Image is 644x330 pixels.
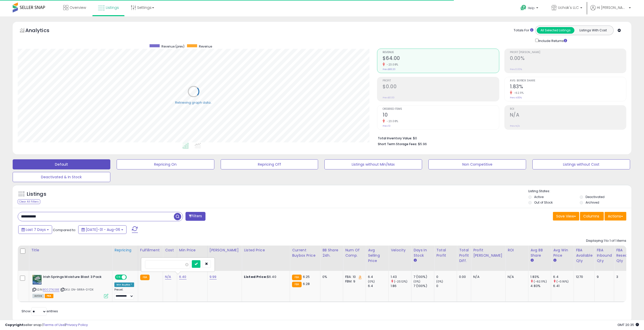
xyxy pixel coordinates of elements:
[512,91,524,95] small: -62.11%
[583,214,599,219] span: Columns
[45,294,53,298] span: FBA
[553,284,574,288] div: 6.41
[383,79,499,82] span: Profit
[43,288,59,292] a: B002TXL5BE
[244,274,267,279] b: Listed Price:
[553,212,579,221] button: Save View
[114,248,136,253] div: Repricing
[413,258,417,263] small: Days In Stock.
[31,248,110,253] div: Title
[32,275,108,298] div: ASIN:
[25,27,59,35] h5: Analytics
[586,195,605,199] label: Deactivated
[556,279,569,283] small: (-0.16%)
[303,281,310,286] span: 6.28
[5,322,24,327] strong: Copyright
[510,79,626,82] span: Avg. Buybox Share
[86,227,120,232] span: [DATE]-31 - Aug-06
[616,275,637,279] div: 3
[530,248,549,258] div: Avg BB Share
[394,279,407,283] small: (-23.12%)
[586,238,626,243] div: Displaying 1 to 1 of 1 items
[345,275,362,279] div: FBA: 10
[115,275,122,279] span: ON
[605,212,626,221] button: Actions
[510,108,626,111] span: ROI
[574,27,612,34] button: Listings With Cost
[368,279,375,283] small: (0%)
[368,248,386,263] div: Avg Selling Price
[179,274,186,279] a: 6.40
[378,135,622,141] li: $0
[126,275,134,279] span: OFF
[78,225,127,234] button: [DATE]-31 - Aug-06
[13,172,110,182] button: Deactivated & In Stock
[508,248,526,253] div: ROI
[210,248,240,253] div: [PERSON_NAME]
[140,275,150,280] small: FBA
[165,274,171,279] a: N/A
[510,96,522,99] small: Prev: 4.83%
[586,200,599,205] label: Archived
[391,275,411,279] div: 1.43
[383,51,499,54] span: Revenue
[22,309,58,314] span: Show: entries
[383,108,499,111] span: Ordered Items
[60,288,93,292] span: | SKU: 0N-9RRA-0YDX
[459,275,467,279] div: 0.00
[553,258,556,263] small: Avg Win Price.
[43,275,105,281] b: Irish Springs Moisture Blast 3 Pack
[244,275,286,279] div: $6.40
[534,195,544,199] label: Active
[383,124,390,127] small: Prev: 13
[528,189,631,194] p: Listing States:
[553,275,574,279] div: 6.4
[520,5,527,11] i: Get Help
[13,159,110,169] button: Default
[510,84,626,91] h2: 1.83%
[510,68,522,71] small: Prev: 0.00%
[244,248,288,253] div: Listed Price
[616,248,639,263] div: FBA Researching Qty
[532,159,630,169] button: Listings without Cost
[292,248,318,258] div: Current Buybox Price
[576,248,592,263] div: FBA Available Qty
[534,279,547,283] small: (-62.11%)
[514,28,533,33] div: Totals For
[385,119,398,123] small: -23.08%
[597,5,627,10] span: Hi [PERSON_NAME]
[43,322,65,327] a: Terms of Use
[175,100,212,105] div: Retrieving graph data..
[18,199,40,204] div: Clear All Filters
[436,279,443,283] small: (0%)
[418,142,427,146] span: $5.96
[18,225,52,234] button: Last 7 Days
[510,112,626,119] h2: N/A
[114,282,134,287] div: Win BuyBox *
[530,258,533,263] small: Avg BB Share.
[106,5,119,10] span: Listings
[413,284,434,288] div: 7 (100%)
[413,275,434,279] div: 7 (100%)
[436,275,457,279] div: 0
[322,275,339,279] div: 0%
[5,323,88,327] div: seller snap | |
[179,248,205,253] div: Min Price
[32,294,44,298] span: All listings currently available for purchase on Amazon
[292,282,301,287] small: FBA
[510,124,520,127] small: Prev: N/A
[221,159,318,169] button: Repricing Off
[534,200,553,205] label: Out of Stock
[530,284,551,288] div: 4.83%
[165,248,175,253] div: Cost
[368,284,388,288] div: 6.4
[66,322,88,327] a: Privacy Policy
[530,275,551,279] div: 1.83%
[322,248,341,258] div: BB Share 24h.
[114,288,134,299] div: Preset:
[510,51,626,54] span: Profit [PERSON_NAME]
[345,279,362,284] div: FBM: 9
[303,274,310,279] span: 6.25
[508,275,524,279] div: N/A
[510,55,626,62] h2: 0.00%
